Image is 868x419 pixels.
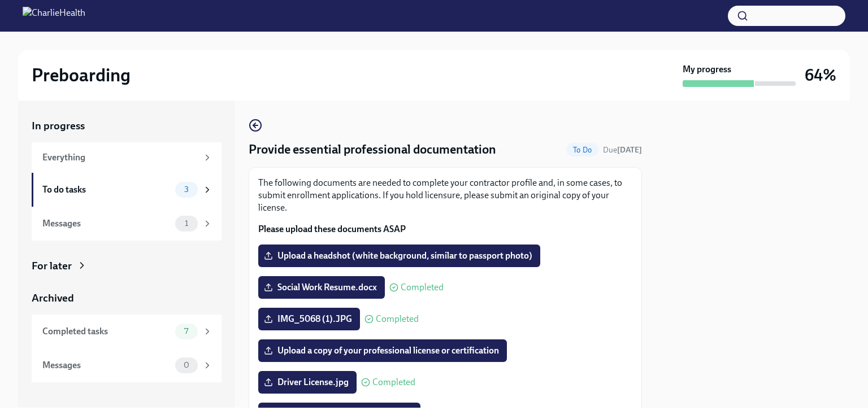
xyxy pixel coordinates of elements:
span: 3 [177,185,196,194]
span: 1 [178,219,195,228]
h3: 64% [805,65,836,85]
span: Social Work Resume.docx [266,282,377,293]
label: Social Work Resume.docx [258,276,385,299]
span: Completed [376,315,419,324]
div: Completed tasks [42,325,171,338]
a: For later [32,259,222,273]
span: Due [603,145,642,155]
div: Everything [42,151,198,164]
h4: Provide essential professional documentation [249,141,496,158]
span: 7 [177,327,195,335]
a: Everything [32,142,222,173]
p: The following documents are needed to complete your contractor profile and, in some cases, to sub... [258,177,632,214]
div: Messages [42,359,171,372]
span: August 24th, 2025 08:00 [603,145,642,155]
span: Driver License.jpg [266,377,349,388]
a: Archived [32,291,222,305]
div: To do tasks [42,184,171,196]
span: Completed [372,378,415,387]
strong: Please upload these documents ASAP [258,224,406,234]
span: Upload a headshot (white background, similar to passport photo) [266,250,532,261]
span: To Do [566,146,598,154]
label: IMG_5068 (1).JPG [258,308,360,330]
span: 0 [177,361,196,369]
h2: Preboarding [32,64,131,86]
div: For later [32,259,72,273]
div: Messages [42,217,171,230]
img: CharlieHealth [23,7,85,25]
strong: [DATE] [617,145,642,155]
a: In progress [32,119,222,133]
a: Messages0 [32,348,222,382]
a: To do tasks3 [32,173,222,207]
label: Driver License.jpg [258,371,357,394]
label: Upload a copy of your professional license or certification [258,339,507,362]
label: Upload a headshot (white background, similar to passport photo) [258,245,540,267]
span: Upload a copy of your professional license or certification [266,345,499,356]
a: Messages1 [32,207,222,241]
a: Completed tasks7 [32,315,222,348]
span: Completed [401,283,444,292]
span: IMG_5068 (1).JPG [266,313,352,325]
strong: My progress [683,63,731,76]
